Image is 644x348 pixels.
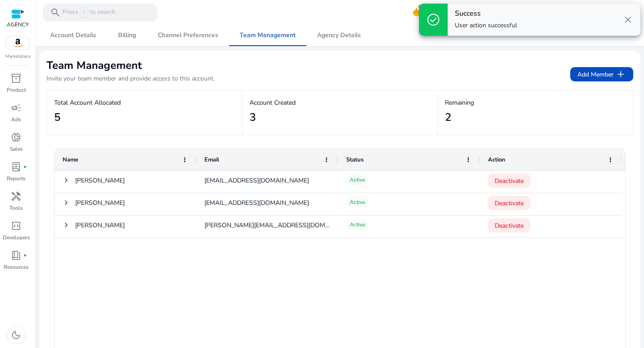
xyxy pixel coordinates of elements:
p: Active [346,219,369,230]
p: Ads [11,115,21,123]
h4: Success [455,9,517,18]
p: Sales [10,145,23,153]
p: Developers [3,233,30,242]
span: Billing [118,32,136,38]
p: Resources [4,263,29,271]
button: Deactivate [488,174,530,188]
span: [PERSON_NAME] [75,171,125,190]
span: add [615,69,626,80]
span: Deactivate [495,172,524,190]
span: dark_mode [11,330,21,340]
span: Deactivate [495,194,524,212]
button: Add Memberadd [570,67,633,81]
span: search [50,7,61,18]
h2: Team Management [47,58,215,72]
p: Active [346,197,369,208]
span: fiber_manual_record [23,165,27,169]
p: User action successful [455,21,517,30]
span: Action [488,156,505,164]
span: Name [63,156,78,164]
p: Product [7,86,26,94]
span: lab_profile [11,161,21,172]
p: Active [346,174,369,185]
span: Team Management [240,32,296,38]
span: Channel Preferences [158,32,218,38]
p: AGENCY [7,21,29,29]
span: fiber_manual_record [23,254,27,257]
span: Email [204,156,219,164]
span: close [623,14,633,25]
div: [EMAIL_ADDRESS][DOMAIN_NAME] [196,171,338,193]
div: [EMAIL_ADDRESS][DOMAIN_NAME] [196,193,338,215]
span: code_blocks [11,221,21,231]
span: [PERSON_NAME] [75,216,125,234]
span: donut_small [11,132,21,143]
h2: 3 [250,111,256,124]
p: Invite your team member and provide access to this account. [47,74,215,83]
span: check_circle [426,13,441,27]
span: [PERSON_NAME] [75,194,125,212]
span: campaign [11,102,21,113]
span: Deactivate [495,216,524,235]
span: Account Details [50,32,96,38]
p: Remaining [445,98,626,107]
div: [PERSON_NAME][EMAIL_ADDRESS][DOMAIN_NAME] [196,216,338,238]
span: / [80,8,88,17]
span: Status [346,156,364,164]
span: book_4 [11,250,21,261]
img: amazon.svg [6,36,30,50]
button: Deactivate [488,196,530,210]
span: handyman [11,191,21,202]
h2: 5 [54,111,60,124]
p: Account Created [250,98,430,107]
p: Tools [9,204,23,212]
span: Agency Details [317,32,361,38]
p: Reports [7,174,25,182]
h2: 2 [445,111,451,124]
p: Total Account Allocated [54,98,235,107]
p: Marketplace [5,53,30,60]
p: Press to search [63,8,115,17]
span: inventory_2 [11,73,21,84]
button: Deactivate [488,218,530,233]
span: Add Member [577,69,626,80]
